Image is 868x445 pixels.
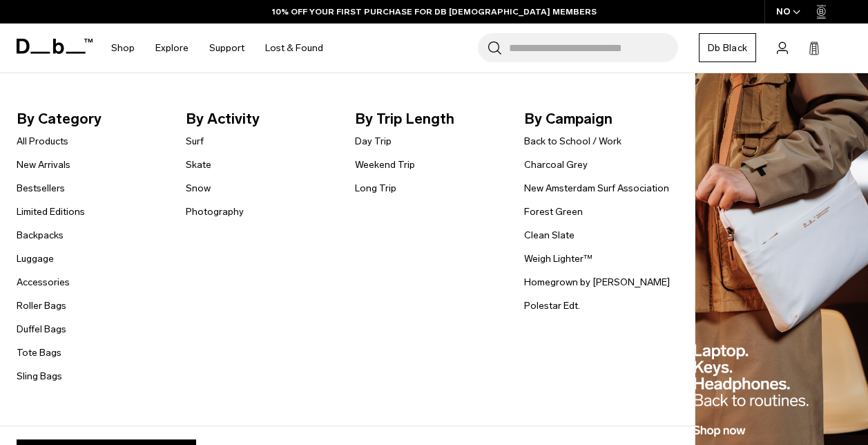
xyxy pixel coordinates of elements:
[524,275,670,290] a: Homegrown by [PERSON_NAME]
[17,181,65,196] a: Bestsellers
[355,158,415,172] a: Weekend Trip
[17,322,66,337] a: Duffel Bags
[524,299,580,313] a: Polestar Edt.
[272,6,597,18] a: 10% OFF YOUR FIRST PURCHASE FOR DB [DEMOGRAPHIC_DATA] MEMBERS
[17,369,62,384] a: Sling Bags
[17,134,68,149] a: All Products
[355,134,392,149] a: Day Trip
[17,228,64,243] a: Backpacks
[186,134,204,149] a: Surf
[265,23,323,73] a: Lost & Found
[17,252,54,266] a: Luggage
[355,181,396,196] a: Long Trip
[17,299,66,313] a: Roller Bags
[524,228,575,243] a: Clean Slate
[524,158,588,172] a: Charcoal Grey
[186,205,244,219] a: Photography
[186,181,211,196] a: Snow
[17,108,164,130] span: By Category
[111,23,135,73] a: Shop
[186,108,333,130] span: By Activity
[17,205,85,219] a: Limited Editions
[17,158,70,172] a: New Arrivals
[355,108,502,130] span: By Trip Length
[17,275,70,290] a: Accessories
[155,23,189,73] a: Explore
[524,108,671,130] span: By Campaign
[209,23,244,73] a: Support
[186,158,211,172] a: Skate
[524,205,583,219] a: Forest Green
[699,33,756,62] a: Db Black
[17,345,61,360] a: Tote Bags
[524,181,669,196] a: New Amsterdam Surf Association
[524,252,592,266] a: Weigh Lighter™
[101,23,334,73] nav: Main Navigation
[524,134,621,149] a: Back to School / Work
